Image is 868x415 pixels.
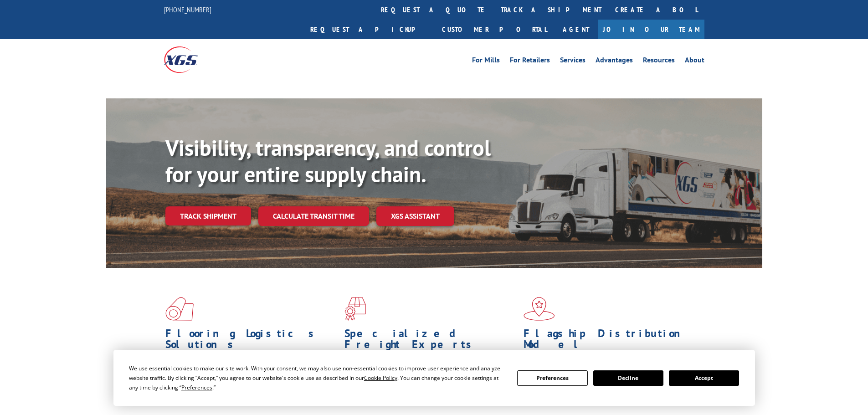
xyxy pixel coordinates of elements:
[113,350,755,406] div: Cookie Consent Prompt
[524,328,696,354] h1: Flagship Distribution Model
[685,56,704,67] a: About
[165,206,251,225] a: Track shipment
[560,56,586,67] a: Services
[165,297,194,321] img: xgs-icon-total-supply-chain-intelligence-red
[303,20,435,39] a: Request a pickup
[376,206,454,226] a: XGS ASSISTANT
[364,374,397,382] span: Cookie Policy
[554,20,598,39] a: Agent
[524,297,555,321] img: xgs-icon-flagship-distribution-model-red
[598,20,704,39] a: Join Our Team
[435,20,554,39] a: Customer Portal
[593,370,663,386] button: Decline
[344,328,517,354] h1: Specialized Freight Experts
[164,5,211,14] a: [PHONE_NUMBER]
[344,297,366,321] img: xgs-icon-focused-on-flooring-red
[510,56,550,67] a: For Retailers
[165,133,491,188] b: Visibility, transparency, and control for your entire supply chain.
[643,56,675,67] a: Resources
[258,206,369,226] a: Calculate transit time
[669,370,739,386] button: Accept
[596,56,633,67] a: Advantages
[472,56,500,67] a: For Mills
[129,364,506,392] div: We use essential cookies to make our site work. With your consent, we may also use non-essential ...
[165,328,338,354] h1: Flooring Logistics Solutions
[517,370,587,386] button: Preferences
[181,384,212,391] span: Preferences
